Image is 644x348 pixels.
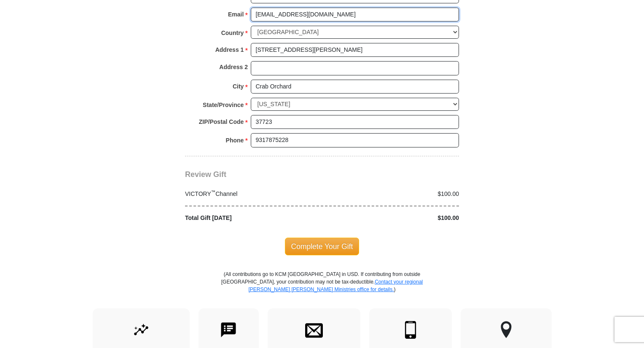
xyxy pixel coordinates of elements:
strong: Country [221,27,244,39]
img: give-by-stock.svg [132,321,150,339]
strong: State/Province [203,99,244,111]
strong: Phone [226,134,244,146]
div: Total Gift [DATE] [181,214,322,222]
span: Review Gift [185,170,226,179]
strong: ZIP/Postal Code [199,116,244,128]
div: $100.00 [322,214,464,222]
p: (All contributions go to KCM [GEOGRAPHIC_DATA] in USD. If contributing from outside [GEOGRAPHIC_D... [221,270,423,308]
strong: Address 1 [215,44,244,56]
strong: City [233,80,244,92]
img: mobile.svg [402,321,419,339]
strong: Email [228,8,244,20]
div: $100.00 [322,190,464,198]
sup: ™ [211,189,216,194]
img: text-to-give.svg [220,321,237,339]
span: Complete Your Gift [285,238,360,255]
img: other-region [500,321,512,339]
a: Contact your regional [PERSON_NAME] [PERSON_NAME] Ministries office for details. [248,279,423,292]
div: VICTORY Channel [181,190,322,198]
img: envelope.svg [305,321,323,339]
strong: Address 2 [219,61,248,73]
